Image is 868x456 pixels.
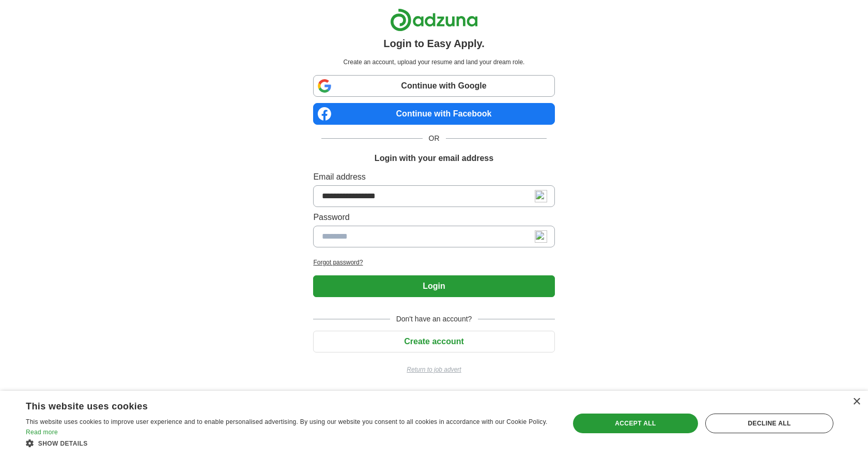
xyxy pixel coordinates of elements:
[853,398,860,406] div: Close
[313,275,554,297] button: Login
[315,57,552,67] p: Create an account, upload your resume and land your dream role.
[375,152,493,165] h1: Login with your email address
[390,314,478,325] span: Don't have an account?
[313,103,554,125] a: Continue with Facebook
[390,8,478,32] img: Adzuna logo
[313,337,554,346] a: Create account
[313,258,554,267] a: Forgot password?
[383,36,485,51] h1: Login to Easy Apply.
[573,414,698,433] div: Accept all
[26,418,548,425] span: This website uses cookies to improve user experience and to enable personalised advertising. By u...
[38,440,88,447] span: Show details
[705,414,833,433] div: Decline all
[313,365,554,374] a: Return to job advert
[26,438,553,448] div: Show details
[535,190,547,202] img: npw-badge-icon.svg
[26,429,58,436] a: Read more, opens a new window
[423,133,446,144] span: OR
[313,75,554,97] a: Continue with Google
[535,230,547,243] img: npw-badge-icon.svg
[26,397,528,413] div: This website uses cookies
[313,211,554,224] label: Password
[313,171,554,183] label: Email address
[313,331,554,352] button: Create account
